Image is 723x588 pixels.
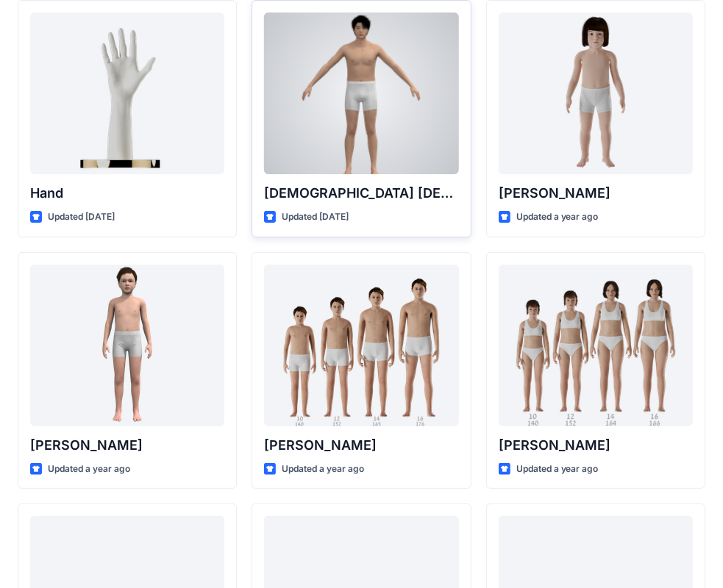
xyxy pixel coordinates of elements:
[30,12,224,174] a: Hand
[48,462,130,477] p: Updated a year ago
[48,209,115,225] p: Updated [DATE]
[30,265,224,426] a: Emil
[282,462,364,477] p: Updated a year ago
[499,183,693,204] p: [PERSON_NAME]
[30,435,224,456] p: [PERSON_NAME]
[30,183,224,204] p: Hand
[499,435,693,456] p: [PERSON_NAME]
[264,12,458,174] a: Male Asian
[282,209,349,225] p: Updated [DATE]
[499,12,693,174] a: Charlie
[264,183,458,204] p: [DEMOGRAPHIC_DATA] [DEMOGRAPHIC_DATA]
[499,265,693,426] a: Brenda
[264,435,458,456] p: [PERSON_NAME]
[264,265,458,426] a: Brandon
[516,462,599,477] p: Updated a year ago
[516,209,599,225] p: Updated a year ago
